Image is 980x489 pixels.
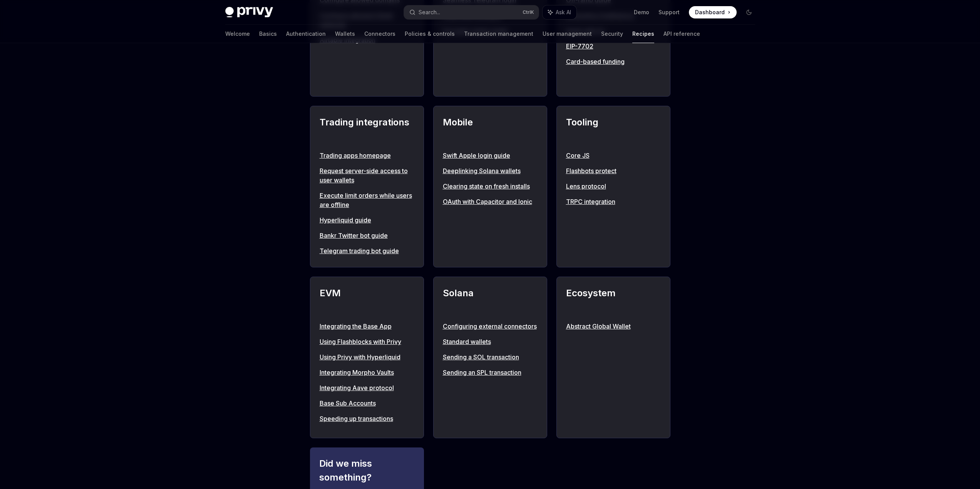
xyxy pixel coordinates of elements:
a: Configuring external connectors [443,322,538,331]
button: Search...CtrlK [404,5,539,19]
a: Deeplinking Solana wallets [443,166,538,175]
a: Sending a SOL transaction [443,352,538,362]
h2: Solana [443,286,538,314]
a: Hyperliquid guide [320,215,414,225]
h2: Trading integrations [320,115,414,143]
h2: Ecosystem [566,286,661,314]
a: API reference [663,25,700,43]
a: Basics [259,25,277,43]
a: Using Privy with Hyperliquid [320,352,414,362]
a: Sending an SPL transaction [443,368,538,377]
a: Core JS [566,151,661,160]
a: Lens protocol [566,182,661,191]
a: Execute limit orders while users are offline [320,191,414,209]
div: Search... [419,8,440,17]
h2: Mobile [443,115,538,143]
a: User management [543,25,592,43]
a: Demo [634,8,649,16]
h2: Tooling [566,115,661,143]
a: Support [658,8,680,16]
a: Connectors [364,25,395,43]
a: Abstract Global Wallet [566,322,661,331]
a: Bankr Twitter bot guide [320,231,414,240]
a: Using Flashblocks with Privy [320,337,414,346]
a: Swift Apple login guide [443,151,538,160]
a: Dashboard [689,6,737,18]
button: Ask AI [543,5,576,19]
h2: EVM [320,286,414,314]
a: Recipes [632,25,654,43]
a: Transaction management [464,25,533,43]
button: Toggle dark mode [743,6,755,18]
a: Flashbots protect [566,166,661,175]
a: Policies & controls [405,25,455,43]
a: Clearing state on fresh installs [443,182,538,191]
a: EIP-7702 [566,42,661,51]
span: Ctrl K [523,9,534,15]
a: Base Sub Accounts [320,399,414,408]
a: Trading apps homepage [320,151,414,160]
a: Standard wallets [443,337,538,346]
a: OAuth with Capacitor and Ionic [443,197,538,206]
a: Speeding up transactions [320,414,414,423]
a: Authentication [286,25,326,43]
a: Card-based funding [566,57,661,66]
span: Dashboard [695,8,725,16]
a: Welcome [225,25,250,43]
a: Integrating Morpho Vaults [320,368,414,377]
a: Telegram trading bot guide [320,246,414,255]
img: dark logo [225,7,273,18]
h2: Did we miss something? [319,457,415,484]
a: Wallets [335,25,355,43]
a: Security [601,25,623,43]
a: TRPC integration [566,197,661,206]
a: Integrating the Base App [320,322,414,331]
a: Integrating Aave protocol [320,383,414,392]
a: Request server-side access to user wallets [320,166,414,185]
span: Ask AI [556,8,571,16]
